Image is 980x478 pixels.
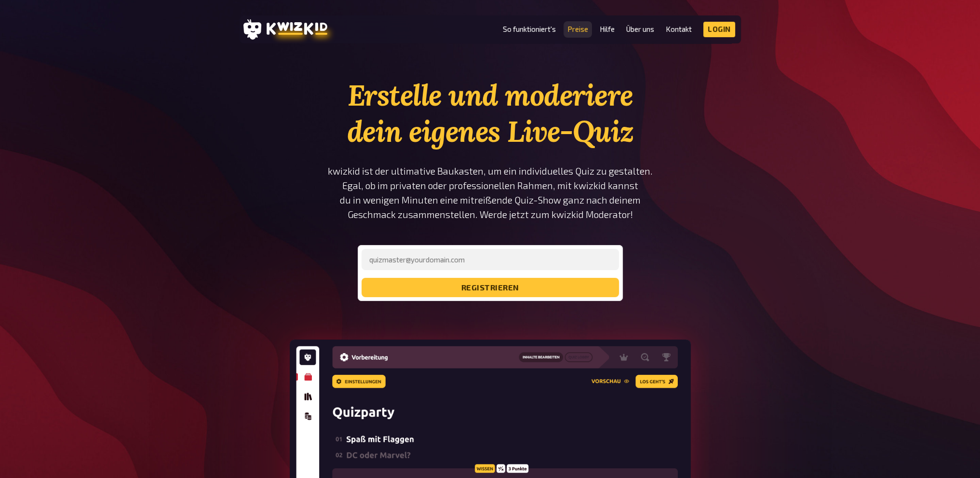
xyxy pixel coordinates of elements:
[600,25,615,33] a: Hilfe
[327,164,653,222] p: kwizkid ist der ultimative Baukasten, um ein individuelles Quiz zu gestalten. Egal, ob im private...
[503,25,556,33] a: So funktioniert's
[327,77,653,150] h1: Erstelle und moderiere dein eigenes Live-Quiz
[362,278,619,297] button: registrieren
[362,249,619,270] input: quizmaster@yourdomain.com
[666,25,692,33] a: Kontakt
[703,22,735,37] a: Login
[567,25,588,33] a: Preise
[626,25,654,33] a: Über uns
